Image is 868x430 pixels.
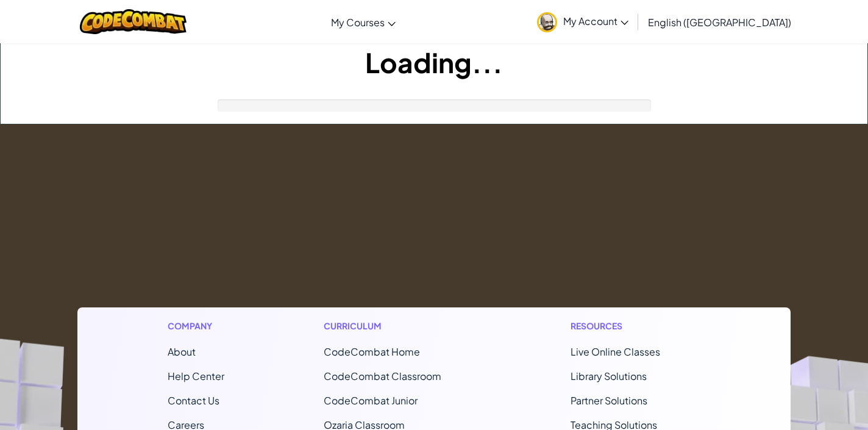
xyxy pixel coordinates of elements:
[571,320,700,332] h1: Resources
[571,345,660,358] a: Live Online Classes
[80,9,187,34] img: CodeCombat logo
[324,370,441,382] a: CodeCombat Classroom
[325,5,402,38] a: My Courses
[648,16,791,29] span: English ([GEOGRAPHIC_DATA])
[168,320,224,332] h1: Company
[168,394,219,407] span: Contact Us
[1,43,867,81] h1: Loading...
[331,16,385,29] span: My Courses
[571,394,647,407] a: Partner Solutions
[571,370,647,382] a: Library Solutions
[563,15,628,27] span: My Account
[324,345,420,358] span: CodeCombat Home
[324,320,471,332] h1: Curriculum
[531,2,635,41] a: My Account
[324,394,418,407] a: CodeCombat Junior
[642,5,797,38] a: English ([GEOGRAPHIC_DATA])
[537,12,557,32] img: avatar
[168,345,196,358] a: About
[168,370,224,382] a: Help Center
